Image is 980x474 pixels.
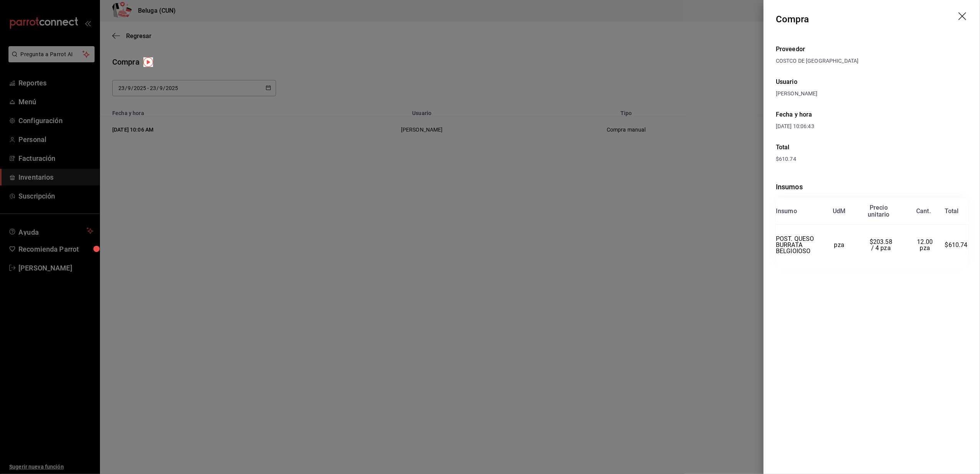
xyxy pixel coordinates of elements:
[917,238,935,252] span: 12.00 pza
[776,90,968,98] div: [PERSON_NAME]
[945,208,959,215] div: Total
[822,225,857,265] td: pza
[945,241,968,249] span: $610.74
[776,122,872,130] div: [DATE] 10:06:43
[916,208,931,215] div: Cant.
[776,208,797,215] div: Insumo
[958,12,968,22] button: drag
[776,12,809,26] div: Compra
[868,204,889,218] div: Precio unitario
[776,45,968,54] div: Proveedor
[776,182,968,192] div: Insumos
[870,238,894,252] span: $203.58 / 4 pza
[143,57,153,67] img: Tooltip marker
[776,57,968,65] div: COSTCO DE [GEOGRAPHIC_DATA]
[776,110,872,119] div: Fecha y hora
[776,77,968,87] div: Usuario
[776,225,822,265] td: POST. QUESO BURRATA BELGIOIOSO
[776,156,796,162] span: $610.74
[833,208,846,215] div: UdM
[776,143,968,152] div: Total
